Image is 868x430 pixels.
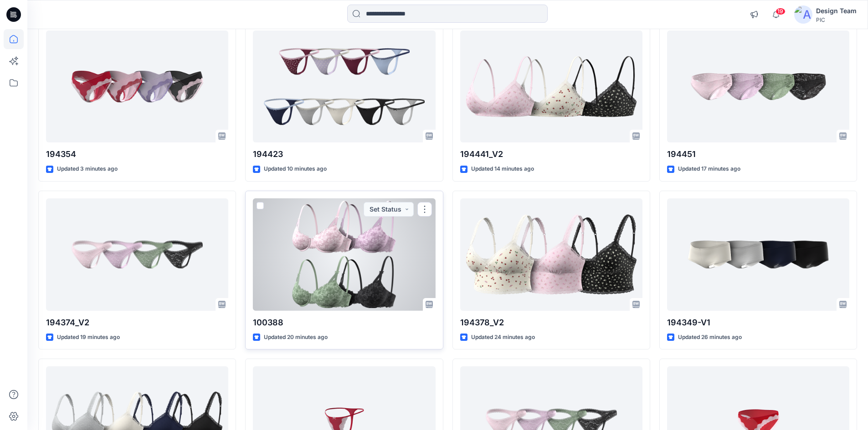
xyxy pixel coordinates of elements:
p: Updated 19 minutes ago [57,333,120,342]
p: Updated 3 minutes ago [57,164,118,174]
a: 100388 [253,198,435,311]
a: 194349-V1 [667,198,849,311]
p: 194378_V2 [460,316,642,329]
p: 194451 [667,148,849,161]
p: Updated 26 minutes ago [678,333,742,342]
span: 19 [776,8,786,15]
p: Updated 10 minutes ago [264,164,327,174]
p: Updated 14 minutes ago [471,164,534,174]
a: 194451 [667,30,849,143]
p: 100388 [253,316,435,329]
div: PIC [816,16,857,23]
a: 194378_V2 [460,198,642,311]
p: Updated 20 minutes ago [264,333,328,342]
p: 194423 [253,148,435,161]
p: 194441_V2 [460,148,642,161]
img: avatar [794,5,812,24]
p: 194349-V1 [667,316,849,329]
p: Updated 17 minutes ago [678,164,740,174]
p: Updated 24 minutes ago [471,333,535,342]
p: 194374_V2 [46,316,228,329]
a: 194441_V2 [460,30,642,143]
div: Design Team [816,5,857,16]
a: 194423 [253,30,435,143]
a: 194374_V2 [46,198,228,311]
a: 194354 [46,30,228,143]
p: 194354 [46,148,228,161]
